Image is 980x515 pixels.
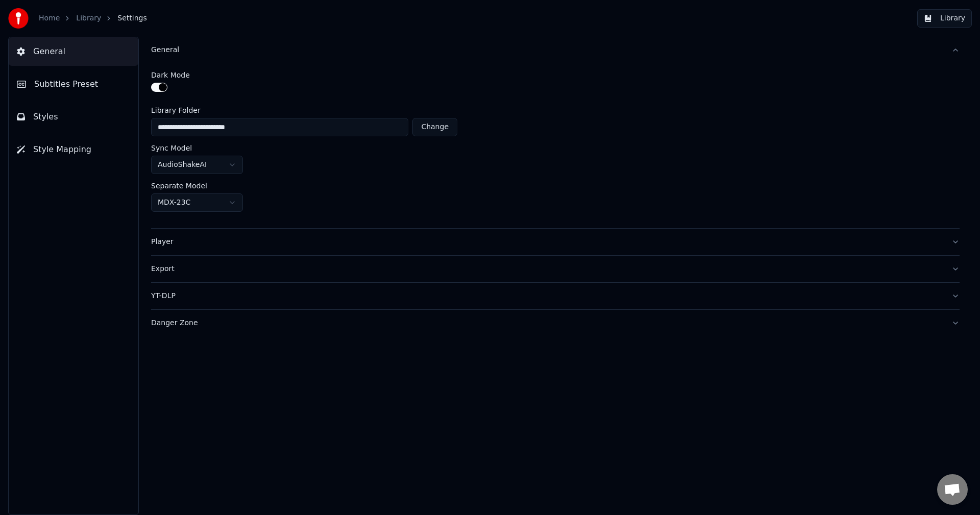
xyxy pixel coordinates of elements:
[151,318,943,328] div: Danger Zone
[151,37,960,63] button: General
[151,264,943,274] div: Export
[151,144,192,152] label: Sync Model
[8,8,29,29] img: youka
[9,103,138,131] button: Styles
[9,37,138,66] button: General
[917,9,972,28] button: Library
[151,291,943,301] div: YT-DLP
[33,111,58,123] span: Styles
[151,182,207,189] label: Separate Model
[412,118,457,136] button: Change
[9,135,138,164] button: Style Mapping
[151,107,457,114] label: Library Folder
[33,45,65,58] span: General
[151,45,943,55] div: General
[151,283,960,309] button: YT-DLP
[937,474,968,505] a: 채팅 열기
[151,310,960,336] button: Danger Zone
[151,71,190,79] label: Dark Mode
[33,143,91,156] span: Style Mapping
[9,70,138,99] button: Subtitles Preset
[34,78,98,90] span: Subtitles Preset
[39,13,60,23] a: Home
[39,13,147,23] nav: breadcrumb
[151,63,960,228] div: General
[76,13,101,23] a: Library
[151,237,943,247] div: Player
[117,13,146,23] span: Settings
[151,256,960,282] button: Export
[151,229,960,255] button: Player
